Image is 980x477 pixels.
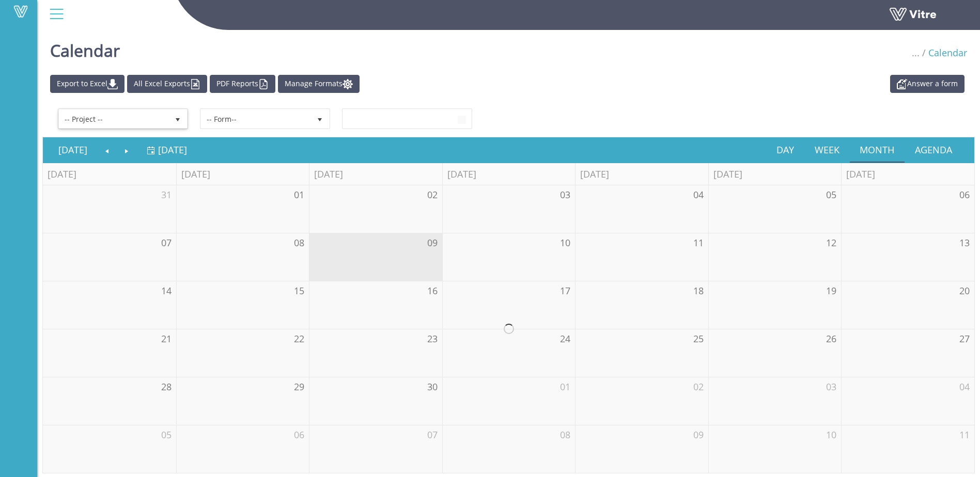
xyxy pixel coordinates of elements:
[176,163,309,185] th: [DATE]
[127,75,207,93] a: All Excel Exports
[50,75,125,93] a: Export to Excel
[841,163,974,185] th: [DATE]
[575,163,708,185] th: [DATE]
[804,138,850,162] a: Week
[920,46,967,60] li: Calendar
[190,79,200,89] img: cal_excel.png
[905,138,962,162] a: Agenda
[158,144,187,156] span: [DATE]
[343,79,353,89] img: cal_settings.png
[43,163,176,185] th: [DATE]
[708,163,842,185] th: [DATE]
[258,79,269,89] img: cal_pdf.png
[442,163,575,185] th: [DATE]
[897,79,907,89] img: appointment_white2.png
[117,138,136,162] a: Next
[210,75,275,93] a: PDF Reports
[147,138,187,162] a: [DATE]
[278,75,360,93] a: Manage Formats
[48,138,98,162] a: [DATE]
[890,75,965,93] a: Answer a form
[107,79,118,89] img: cal_download.png
[766,138,804,162] a: Day
[453,109,471,128] span: select
[309,163,442,185] th: [DATE]
[310,109,329,128] span: select
[59,109,168,128] span: -- Project --
[168,109,187,128] span: select
[201,109,310,128] span: -- Form--
[850,138,905,162] a: Month
[912,46,920,59] span: ...
[98,138,117,162] a: Previous
[50,26,120,70] h1: Calendar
